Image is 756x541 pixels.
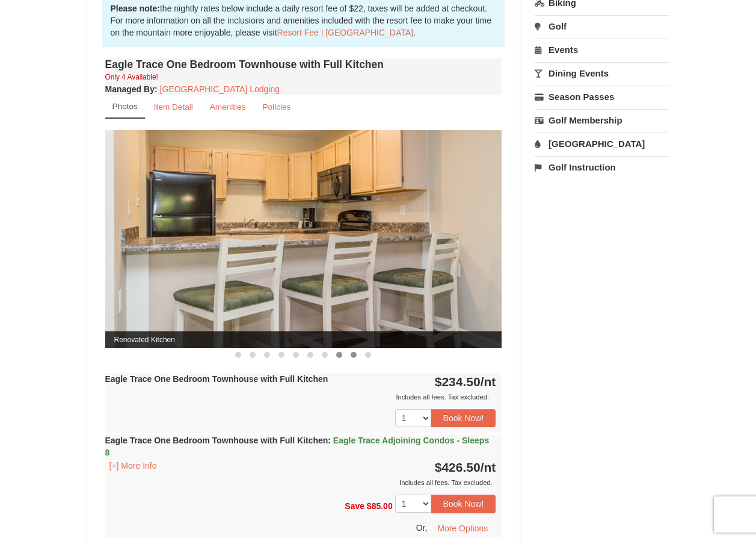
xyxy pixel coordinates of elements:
small: Photos [112,102,138,111]
span: $85.00 [367,501,393,511]
a: Policies [254,95,298,119]
button: More Options [429,519,496,537]
span: Save [345,501,364,511]
span: Renovated Kitchen [105,331,502,348]
a: Dining Events [535,62,669,84]
span: : [328,436,331,445]
span: $426.50 [435,460,481,474]
a: Season Passes [535,86,669,108]
button: Book Now! [431,495,496,513]
div: Includes all fees. Tax excluded. [105,391,496,403]
button: Book Now! [431,409,496,427]
span: Or, [416,522,428,532]
button: [+] More Info [105,459,161,472]
a: Golf [535,15,669,37]
small: Policies [262,102,290,111]
a: [GEOGRAPHIC_DATA] [535,133,669,155]
h4: Eagle Trace One Bedroom Townhouse with Full Kitchen [105,58,502,70]
strong: Eagle Trace One Bedroom Townhouse with Full Kitchen [105,374,328,384]
img: Renovated Kitchen [105,130,502,348]
strong: : [105,84,158,94]
a: Golf Membership [535,109,669,131]
small: Amenities [210,102,246,111]
a: Events [535,39,669,61]
span: /nt [481,375,496,389]
strong: $234.50 [435,375,496,389]
a: Amenities [202,95,254,119]
span: /nt [481,460,496,474]
a: Item Detail [146,95,201,119]
a: Photos [105,95,145,119]
a: Golf Instruction [535,156,669,178]
span: Managed By [105,84,155,94]
div: Includes all fees. Tax excluded. [105,477,496,489]
small: Only 4 Available! [105,73,158,81]
a: [GEOGRAPHIC_DATA] Lodging [160,84,280,94]
small: Item Detail [154,102,193,111]
strong: Eagle Trace One Bedroom Townhouse with Full Kitchen [105,436,490,457]
strong: Please note: [111,4,160,13]
a: Resort Fee | [GEOGRAPHIC_DATA] [277,28,413,37]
